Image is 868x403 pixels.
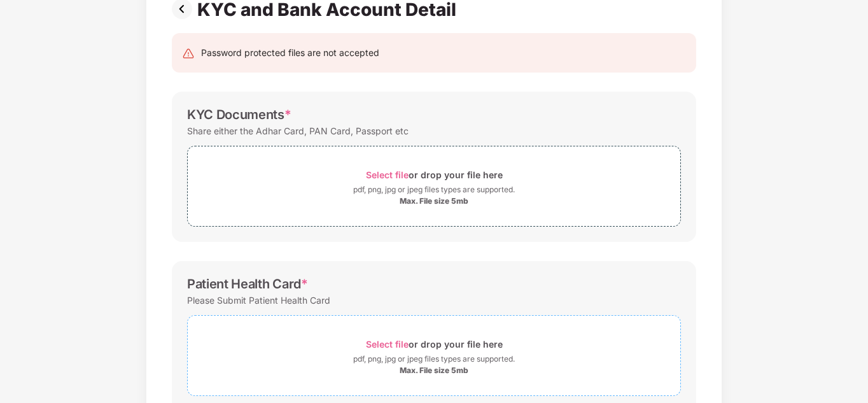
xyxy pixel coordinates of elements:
div: Patient Health Card [187,276,308,292]
div: pdf, png, jpg or jpeg files types are supported. [353,183,515,196]
span: Select fileor drop your file herepdf, png, jpg or jpeg files types are supported.Max. File size 5mb [188,325,680,386]
div: Max. File size 5mb [400,196,468,206]
span: Select fileor drop your file herepdf, png, jpg or jpeg files types are supported.Max. File size 5mb [188,156,680,216]
span: Select file [366,339,409,350]
div: pdf, png, jpg or jpeg files types are supported. [353,353,515,365]
div: Please Submit Patient Health Card [187,292,330,309]
div: Password protected files are not accepted [201,46,379,60]
div: or drop your file here [366,166,503,183]
div: Share either the Adhar Card, PAN Card, Passport etc [187,122,409,139]
div: Max. File size 5mb [400,365,468,376]
span: Select file [366,169,409,180]
div: KYC Documents [187,107,291,122]
img: svg+xml;base64,PHN2ZyB4bWxucz0iaHR0cDovL3d3dy53My5vcmcvMjAwMC9zdmciIHdpZHRoPSIyNCIgaGVpZ2h0PSIyNC... [182,47,195,60]
div: or drop your file here [366,336,503,353]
